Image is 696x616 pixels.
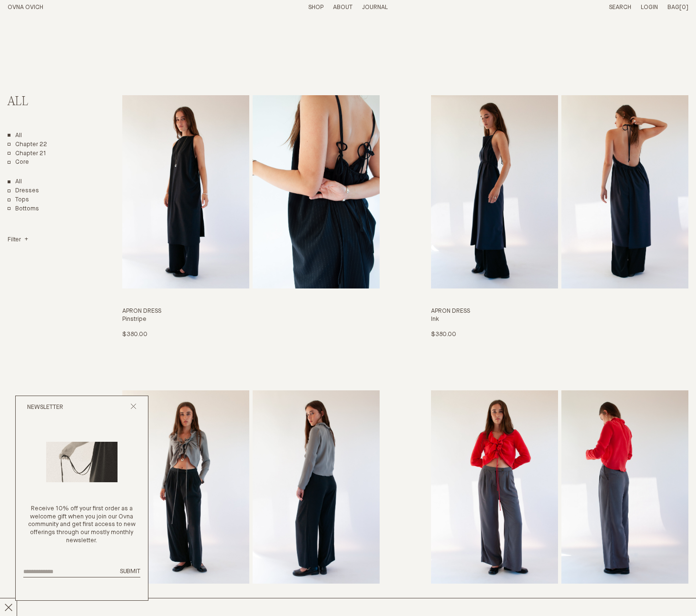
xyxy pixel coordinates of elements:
a: Dresses [8,187,39,195]
summary: Filter [8,236,28,244]
button: Submit [120,568,140,576]
a: Apron Dress [431,95,688,339]
img: Me Trouser [431,390,558,584]
h4: Ink [431,316,688,324]
a: Apron Dress [122,95,380,339]
a: Home [8,4,43,10]
span: Bag [667,4,679,10]
a: Core [8,159,29,167]
a: Tops [8,196,29,204]
span: [0] [679,4,688,10]
span: $380.00 [122,331,147,338]
a: Chapter 21 [8,150,46,158]
h2: Newsletter [27,404,63,412]
a: Show All [8,178,22,186]
p: Receive 10% off your first order as a welcome gift when you join our Ovna community and get first... [23,505,140,545]
span: Submit [120,568,140,575]
a: Journal [362,4,388,10]
a: All [8,132,22,140]
span: $380.00 [431,331,456,338]
a: Bottoms [8,205,39,213]
img: Apron Dress [122,95,249,288]
img: Apron Dress [431,95,558,288]
button: Close popup [130,403,137,412]
h4: Pinstripe [122,316,380,324]
h3: Apron Dress [431,308,688,316]
a: Chapter 22 [8,141,47,149]
a: Search [609,4,631,10]
summary: About [333,4,353,12]
a: Shop [308,4,323,10]
a: Login [641,4,658,10]
h2: All [8,95,86,109]
img: Me Trouser [122,390,249,584]
h3: Apron Dress [122,308,380,316]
